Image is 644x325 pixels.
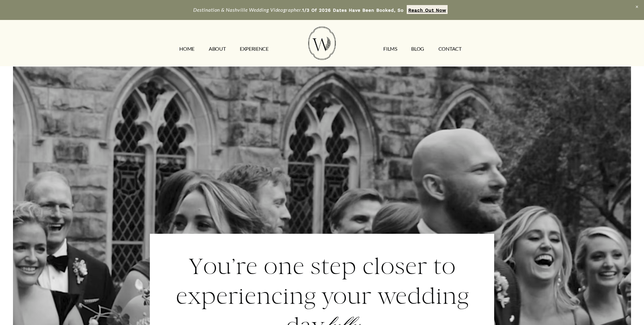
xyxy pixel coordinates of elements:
a: FILMS [383,44,397,54]
a: HOME [179,44,194,54]
img: Wild Fern Weddings [308,27,335,60]
a: EXPERIENCE [240,44,269,54]
a: CONTACT [438,44,462,54]
a: ABOUT [209,44,226,54]
strong: Reach Out Now [408,8,446,13]
a: Blog [411,44,424,54]
a: Reach Out Now [407,5,448,14]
